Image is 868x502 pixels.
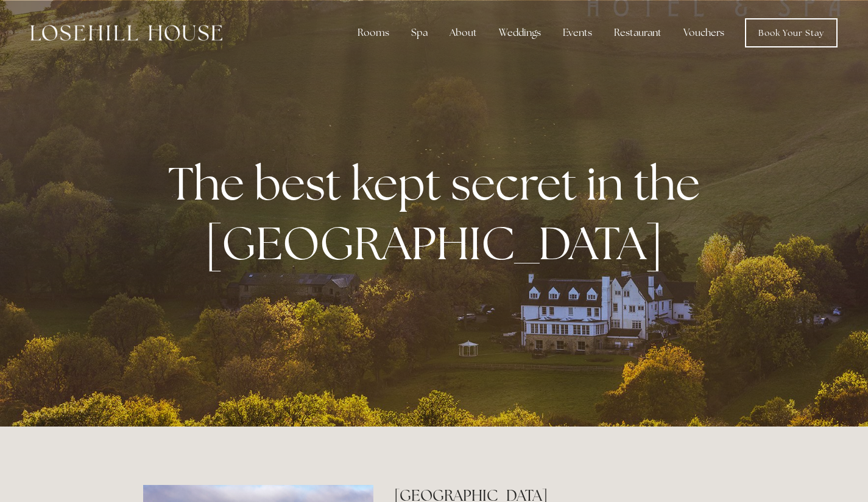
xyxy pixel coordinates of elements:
a: Book Your Stay [745,18,838,47]
div: Weddings [489,21,551,45]
a: Vouchers [674,21,734,45]
div: About [440,21,487,45]
img: Losehill House [30,25,222,41]
div: Rooms [348,21,399,45]
strong: The best kept secret in the [GEOGRAPHIC_DATA] [168,153,710,273]
div: Spa [401,21,437,45]
div: Restaurant [604,21,671,45]
div: Events [553,21,602,45]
